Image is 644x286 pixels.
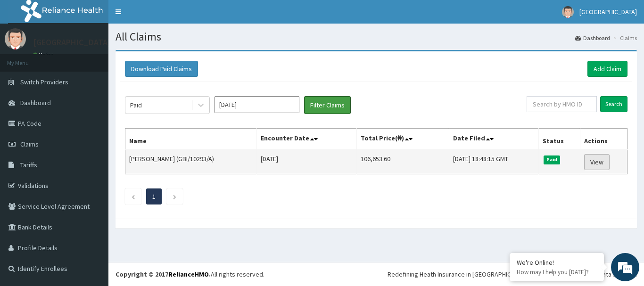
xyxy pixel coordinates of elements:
[544,155,561,164] span: Paid
[20,98,51,107] span: Dashboard
[600,96,627,112] input: Search
[611,34,637,42] li: Claims
[587,61,627,77] a: Add Claim
[108,262,644,286] footer: All rights reserved.
[517,268,597,276] p: How may I help you today?
[116,270,211,278] strong: Copyright © 2017 .
[33,51,56,58] a: Online
[356,129,449,150] th: Total Price(₦)
[20,161,37,169] span: Tariffs
[33,38,111,47] p: [GEOGRAPHIC_DATA]
[517,258,597,267] div: We're Online!
[20,78,68,86] span: Switch Providers
[131,192,135,201] a: Previous page
[538,129,580,150] th: Status
[256,150,356,174] td: [DATE]
[173,192,177,201] a: Next page
[116,31,637,43] h1: All Claims
[356,150,449,174] td: 106,653.60
[125,129,257,150] th: Name
[584,154,610,170] a: View
[130,100,142,110] div: Paid
[20,140,39,148] span: Claims
[527,96,597,112] input: Search by HMO ID
[449,150,539,174] td: [DATE] 18:48:15 GMT
[449,129,539,150] th: Date Filed
[304,96,351,114] button: Filter Claims
[168,270,209,278] a: RelianceHMO
[256,129,356,150] th: Encounter Date
[125,61,198,77] button: Download Paid Claims
[575,34,610,42] a: Dashboard
[152,192,156,201] a: Page 1 is your current page
[215,96,299,113] input: Select Month and Year
[562,6,574,18] img: User Image
[5,28,26,49] img: User Image
[580,129,627,150] th: Actions
[579,8,637,16] span: [GEOGRAPHIC_DATA]
[125,150,257,174] td: [PERSON_NAME] (GBI/10293/A)
[388,270,637,279] div: Redefining Heath Insurance in [GEOGRAPHIC_DATA] using Telemedicine and Data Science!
